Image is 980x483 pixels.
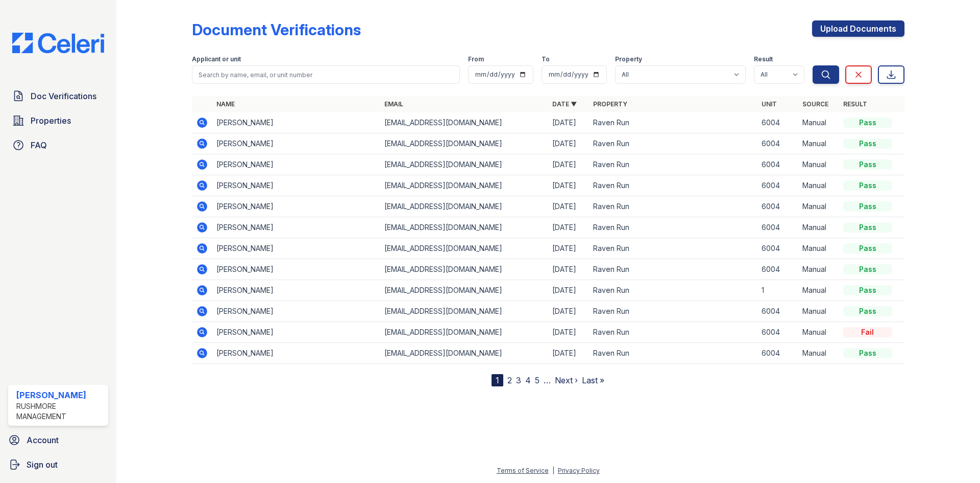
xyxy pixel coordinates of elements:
label: From [468,55,484,63]
td: Manual [798,196,839,217]
td: [PERSON_NAME] [212,175,380,196]
span: Doc Verifications [31,90,96,102]
td: [PERSON_NAME] [212,301,380,322]
td: [PERSON_NAME] [212,196,380,217]
td: [PERSON_NAME] [212,322,380,343]
a: 5 [535,375,540,385]
a: 2 [507,375,512,385]
td: [EMAIL_ADDRESS][DOMAIN_NAME] [380,112,548,133]
div: Pass [843,306,892,316]
a: 3 [516,375,521,385]
td: 6004 [757,133,798,154]
td: 6004 [757,196,798,217]
td: Raven Run [589,196,757,217]
td: 1 [757,280,798,301]
td: Manual [798,112,839,133]
td: Manual [798,154,839,175]
td: [PERSON_NAME] [212,112,380,133]
span: FAQ [31,139,47,151]
a: Source [802,100,828,108]
div: Fail [843,327,892,337]
td: [EMAIL_ADDRESS][DOMAIN_NAME] [380,259,548,280]
td: 6004 [757,112,798,133]
span: Sign out [27,458,58,471]
td: Raven Run [589,301,757,322]
a: Last » [582,375,604,385]
div: Pass [843,264,892,274]
div: Rushmore Management [16,401,104,422]
td: [PERSON_NAME] [212,343,380,364]
a: Result [843,100,867,108]
td: Raven Run [589,343,757,364]
a: Upload Documents [812,20,904,37]
div: | [552,467,554,474]
div: Pass [843,243,892,254]
div: Pass [843,180,892,191]
div: Pass [843,285,892,295]
td: [EMAIL_ADDRESS][DOMAIN_NAME] [380,196,548,217]
button: Sign out [4,454,112,475]
td: [EMAIL_ADDRESS][DOMAIN_NAME] [380,238,548,259]
td: [PERSON_NAME] [212,238,380,259]
td: [EMAIL_ADDRESS][DOMAIN_NAME] [380,343,548,364]
td: Manual [798,259,839,280]
a: FAQ [8,135,108,155]
td: Raven Run [589,112,757,133]
td: [DATE] [548,322,589,343]
td: Raven Run [589,259,757,280]
td: [DATE] [548,175,589,196]
span: … [544,374,551,386]
td: [DATE] [548,301,589,322]
td: 6004 [757,238,798,259]
a: Property [593,100,627,108]
div: Document Verifications [192,20,361,39]
td: [PERSON_NAME] [212,259,380,280]
img: CE_Logo_Blue-a8612792a0a2168367f1c8372b55b34899dd931a85d93a1a3d3e32e68fde9ad4.png [4,33,112,53]
div: 1 [492,374,503,386]
td: [EMAIL_ADDRESS][DOMAIN_NAME] [380,154,548,175]
td: 6004 [757,343,798,364]
a: Next › [555,375,578,385]
td: [DATE] [548,259,589,280]
td: Manual [798,175,839,196]
div: Pass [843,348,892,358]
a: Terms of Service [497,467,549,474]
td: [DATE] [548,217,589,238]
td: 6004 [757,175,798,196]
td: Manual [798,217,839,238]
a: Email [384,100,403,108]
td: Raven Run [589,154,757,175]
td: Raven Run [589,280,757,301]
a: Doc Verifications [8,86,108,106]
span: Properties [31,114,71,127]
td: [EMAIL_ADDRESS][DOMAIN_NAME] [380,217,548,238]
td: [DATE] [548,133,589,154]
td: [EMAIL_ADDRESS][DOMAIN_NAME] [380,133,548,154]
td: Manual [798,238,839,259]
td: 6004 [757,259,798,280]
td: Raven Run [589,133,757,154]
label: To [542,55,550,63]
td: [PERSON_NAME] [212,217,380,238]
label: Result [754,55,773,63]
input: Search by name, email, or unit number [192,65,460,84]
label: Applicant or unit [192,55,241,63]
td: [PERSON_NAME] [212,133,380,154]
td: [DATE] [548,343,589,364]
td: [DATE] [548,280,589,301]
td: [DATE] [548,196,589,217]
td: Manual [798,280,839,301]
div: Pass [843,118,892,128]
td: [EMAIL_ADDRESS][DOMAIN_NAME] [380,301,548,322]
td: [EMAIL_ADDRESS][DOMAIN_NAME] [380,280,548,301]
td: [DATE] [548,154,589,175]
td: 6004 [757,322,798,343]
a: Name [216,100,235,108]
div: [PERSON_NAME] [16,389,104,401]
td: 6004 [757,217,798,238]
td: [PERSON_NAME] [212,154,380,175]
a: Privacy Policy [558,467,600,474]
a: Account [4,430,112,450]
td: [DATE] [548,238,589,259]
td: 6004 [757,301,798,322]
